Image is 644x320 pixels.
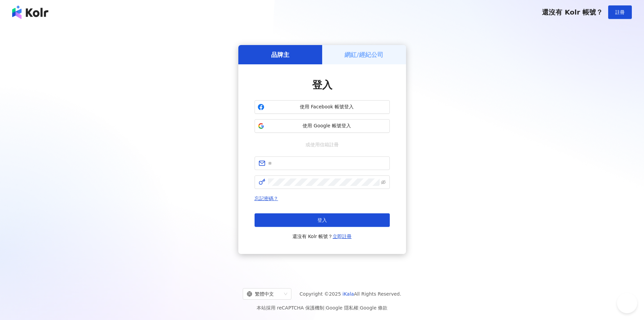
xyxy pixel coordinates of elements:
[255,213,390,227] button: 登入
[267,123,387,129] span: 使用 Google 帳號登入
[312,79,332,91] span: 登入
[617,293,637,313] iframe: Help Scout Beacon - Open
[247,289,281,299] div: 繁體中文
[271,50,289,59] h5: 品牌主
[342,291,354,297] a: iKala
[324,305,326,311] span: |
[255,196,278,201] a: 忘記密碼？
[608,5,632,19] button: 註冊
[326,305,358,311] a: Google 隱私權
[615,9,625,15] span: 註冊
[300,290,401,298] span: Copyright © 2025 All Rights Reserved.
[292,232,352,240] span: 還沒有 Kolr 帳號？
[301,141,343,148] span: 或使用信箱註冊
[12,5,48,19] img: logo
[257,304,387,312] span: 本站採用 reCAPTCHA 保護機制
[267,104,387,110] span: 使用 Facebook 帳號登入
[255,100,390,114] button: 使用 Facebook 帳號登入
[317,217,327,223] span: 登入
[381,180,386,185] span: eye-invisible
[542,8,603,16] span: 還沒有 Kolr 帳號？
[255,119,390,133] button: 使用 Google 帳號登入
[333,234,352,239] a: 立即註冊
[360,305,387,311] a: Google 條款
[358,305,360,311] span: |
[344,50,383,59] h5: 網紅/經紀公司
